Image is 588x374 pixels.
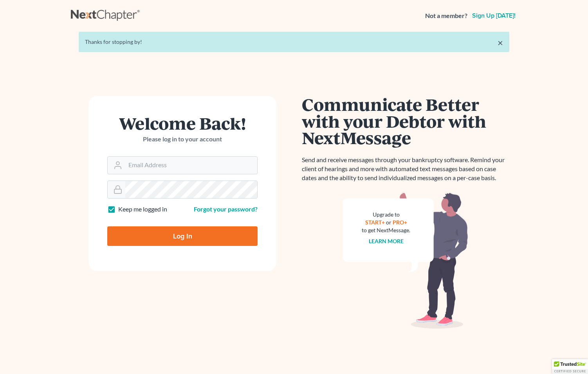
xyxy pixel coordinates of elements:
p: Send and receive messages through your bankruptcy software. Remind your client of hearings and mo... [302,155,509,182]
div: TrustedSite Certified [552,359,588,374]
h1: Welcome Back! [107,115,258,132]
p: Please log in to your account [107,135,258,144]
a: START+ [365,219,385,226]
img: nextmessage_bg-59042aed3d76b12b5cd301f8e5b87938c9018125f34e5fa2b7a6b67550977c72.svg [343,192,468,329]
a: PRO+ [393,219,407,226]
div: Thanks for stopping by! [85,38,503,46]
div: Upgrade to [362,211,410,219]
div: to get NextMessage. [362,226,410,234]
a: Sign up [DATE]! [471,13,517,19]
input: Log In [107,226,258,246]
strong: Not a member? [425,11,467,20]
span: or [386,219,391,226]
a: Learn more [369,238,404,244]
a: Forgot your password? [194,205,258,213]
h1: Communicate Better with your Debtor with NextMessage [302,96,509,146]
a: × [498,38,503,47]
input: Email Address [125,157,257,174]
label: Keep me logged in [118,205,167,214]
